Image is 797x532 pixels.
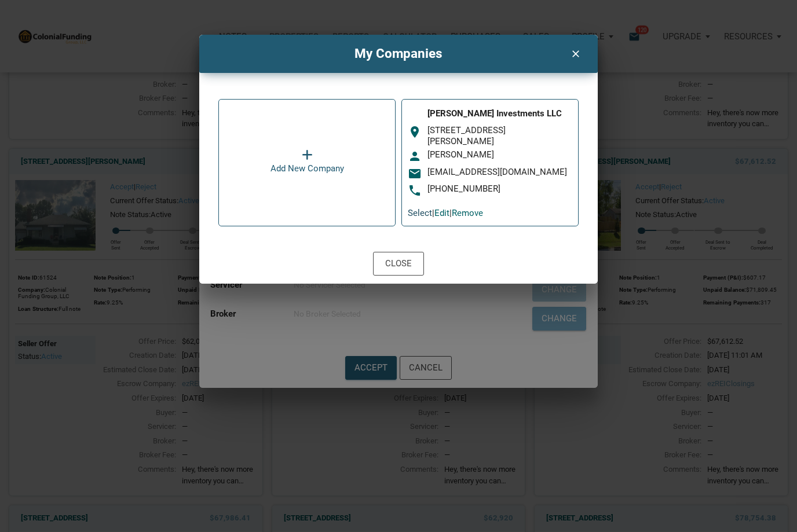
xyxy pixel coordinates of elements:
i: room [408,125,422,139]
span: | [432,208,434,218]
i: phone [408,184,422,197]
div: Add New Company [270,162,344,175]
div: [PHONE_NUMBER] [427,184,572,195]
i: person [408,149,422,163]
i: clear [568,45,582,60]
a: Remove [452,208,483,218]
div: Close [385,257,412,270]
h4: My Companies [208,44,589,64]
div: [PERSON_NAME] Investments LLC [427,108,572,119]
div: [EMAIL_ADDRESS][DOMAIN_NAME] [427,167,572,178]
div: [STREET_ADDRESS][PERSON_NAME] [427,125,572,147]
span: | [449,208,483,218]
a: Edit [434,208,449,218]
div: [PERSON_NAME] [427,149,572,160]
a: Select [408,208,432,218]
button: Close [373,252,424,276]
button: clear [561,41,590,63]
i: email [408,167,422,181]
